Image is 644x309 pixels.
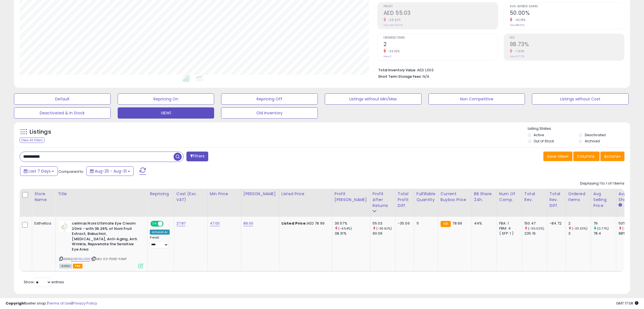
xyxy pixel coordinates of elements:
small: Avg BB Share. [619,203,622,208]
div: 44% [474,221,493,226]
span: Avg. Buybox Share [510,5,624,8]
div: [PERSON_NAME] [243,191,277,197]
div: Profit After Returns [373,191,393,209]
div: ASIN: [59,221,143,268]
small: -33.33% [386,49,400,53]
a: 89.00 [243,221,254,226]
small: -43.18% [512,18,526,22]
div: Total Profit Diff. [398,191,412,209]
div: 79 [593,221,616,226]
button: Listings without Min/Max [325,93,422,105]
div: Esthetica [34,221,51,226]
a: 27.87 [176,221,186,226]
div: Min Price [210,191,239,197]
label: Deactivated [585,133,606,137]
b: Short Term Storage Fees: [378,74,422,79]
div: Store Name [34,191,53,203]
div: Avg BB Share [619,191,639,203]
small: (-36.02%) [528,226,544,231]
span: OFF [163,221,172,226]
a: B0B7WLLK56 [71,257,90,261]
span: Columns [577,154,595,159]
div: Title [58,191,145,197]
div: Fulfillable Quantity [416,191,436,203]
b: celimax Noni Ultimate Eye Cream 20ml - with 36.26% of Noni Fruit Extract, Bakuchiol, [MEDICAL_DAT... [72,221,140,253]
span: 78.99 [452,221,462,226]
div: 55.03 [373,221,395,226]
div: 11 [416,221,434,226]
div: 36.57% [335,221,370,226]
div: Avg Selling Price [593,191,614,209]
div: BB Share 24h. [474,191,494,203]
button: Listings without Cost [532,93,629,105]
span: FBA [73,264,82,268]
span: N/A [423,74,429,79]
span: Compared to: [58,169,84,174]
div: 88% [619,231,641,236]
div: 38.31% [335,231,370,236]
button: Filters [186,152,208,161]
h2: 98.73% [510,41,624,49]
div: FBA: 1 [499,221,518,226]
div: 78.4 [593,231,616,236]
div: 235.19 [524,231,547,236]
small: (-4.54%) [338,226,352,231]
div: 50% [619,221,641,226]
h5: Listings [30,128,51,136]
div: Profit [PERSON_NAME] [335,191,368,203]
button: Columns [573,152,600,161]
small: (-38.92%) [376,226,392,231]
div: 3 [568,231,591,236]
div: Total Rev. Diff. [550,191,563,209]
div: 150.47 [524,221,547,226]
div: -35.06 [398,221,410,226]
button: Default [14,93,111,105]
button: Non Competitive [428,93,525,105]
div: Total Rev. [524,191,545,203]
div: Displaying 1 to 1 of 1 items [580,181,624,186]
small: Prev: 3 [383,55,391,58]
label: Active [534,133,544,137]
a: 47.00 [210,221,220,226]
div: FBM: 4 [499,226,518,231]
span: | SKU: 02-P24D-FAMT [91,257,127,261]
small: (-43.18%) [622,226,637,231]
span: Last 7 Days [29,168,51,174]
label: Archived [585,139,600,143]
div: Num of Comp. [499,191,520,203]
div: Ordered Items [568,191,589,203]
div: Listed Price [281,191,330,197]
div: Amazon AI [150,230,169,235]
div: 2 [568,221,591,226]
button: Old Inventory [221,107,318,119]
small: (-33.33%) [572,226,588,231]
button: Last 7 Days [20,166,58,176]
img: 21nSFjLZTdL._SL40_.jpg [59,221,70,232]
span: ON [151,221,158,226]
div: ( SFP: 1 ) [499,231,518,236]
span: Aug-25 - Aug-31 [95,168,127,174]
p: Listing States: [528,126,630,131]
button: VIEW1 [118,107,214,119]
span: Show: entries [24,279,64,285]
div: AED 78.99 [281,221,328,226]
div: 90.09 [373,231,395,236]
small: FBA [441,221,451,227]
div: Preset: [150,236,169,248]
small: -38.92% [386,18,401,22]
button: Actions [600,152,624,161]
button: Deactivated & In Stock [14,107,111,119]
h2: AED 55.03 [383,10,498,17]
div: seller snap | | [6,301,97,306]
b: Total Inventory Value: [378,68,416,72]
span: Ordered Items [383,36,498,39]
div: Current Buybox Price [441,191,469,203]
div: Clear All Filters [20,138,44,143]
small: (0.77%) [597,226,609,231]
small: Prev: AED 90.09 [383,23,403,27]
div: Repricing [150,191,171,197]
button: Aug-25 - Aug-31 [86,166,134,176]
span: Profit [383,5,498,8]
span: 2025-09-9 17:08 GMT [616,301,638,306]
a: Terms of Use [48,301,72,306]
